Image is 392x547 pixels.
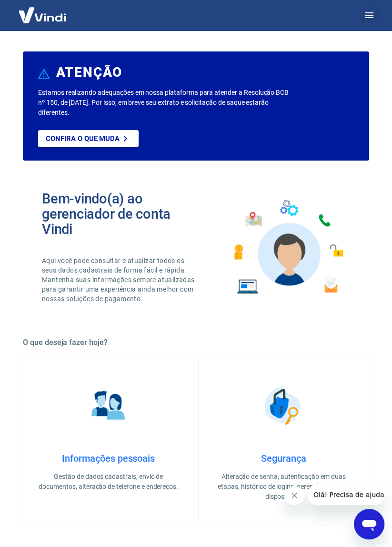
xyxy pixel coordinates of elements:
[42,256,196,304] p: Aqui você pode consultar e atualizar todos os seus dados cadastrais de forma fácil e rápida. Mant...
[6,7,80,14] span: Olá! Precisa de ajuda?
[38,88,291,118] p: Estamos realizando adequações em nossa plataforma para atender a Resolução BCB nº 150, de [DATE]....
[38,130,139,147] a: Confira o que muda
[214,453,354,464] h4: Segurança
[23,338,369,347] h5: O que deseja fazer hoje?
[46,134,120,143] p: Confira o que muda
[39,453,179,464] h4: Informações pessoais
[23,359,194,525] a: Informações pessoaisInformações pessoaisGestão de dados cadastrais, envio de documentos, alteraçã...
[225,191,350,304] img: Imagem de um avatar masculino com diversos icones exemplificando as funcionalidades do gerenciado...
[11,0,73,30] img: Vindi
[354,509,384,539] iframe: Botão para abrir a janela de mensagens
[85,382,132,430] img: Informações pessoais
[198,359,370,525] a: SegurançaSegurançaAlteração de senha, autenticação em duas etapas, histórico de logins, gerenciam...
[42,191,196,237] h2: Bem-vindo(a) ao gerenciador de conta Vindi
[308,484,384,505] iframe: Mensagem da empresa
[285,486,304,505] iframe: Fechar mensagem
[214,472,354,502] p: Alteração de senha, autenticação em duas etapas, histórico de logins, gerenciamento de dispositivos.
[56,68,122,77] h6: ATENÇÃO
[260,382,307,430] img: Segurança
[39,472,179,492] p: Gestão de dados cadastrais, envio de documentos, alteração de telefone e endereços.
